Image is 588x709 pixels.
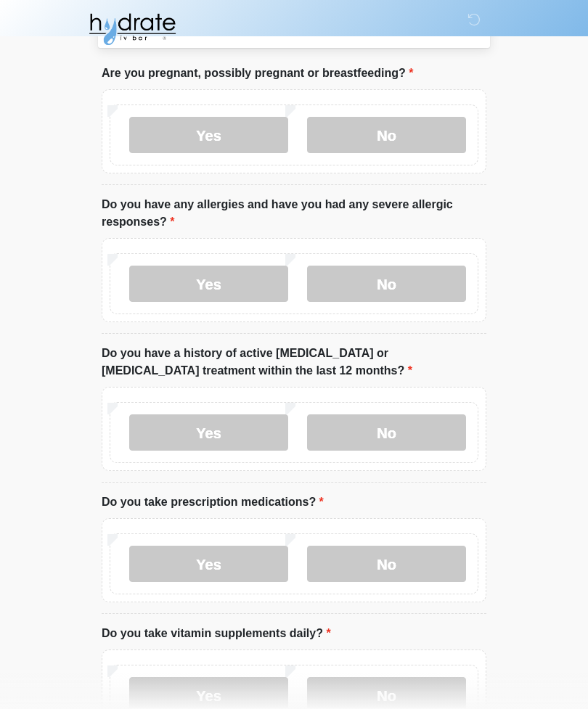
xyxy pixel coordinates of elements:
[102,345,486,380] label: Do you have a history of active [MEDICAL_DATA] or [MEDICAL_DATA] treatment within the last 12 mon...
[129,266,288,302] label: Yes
[102,65,413,82] label: Are you pregnant, possibly pregnant or breastfeeding?
[102,625,331,642] label: Do you take vitamin supplements daily?
[307,414,466,451] label: No
[129,117,288,153] label: Yes
[129,546,288,582] label: Yes
[102,493,324,511] label: Do you take prescription medications?
[307,546,466,582] label: No
[129,414,288,451] label: Yes
[307,266,466,302] label: No
[307,117,466,153] label: No
[102,196,486,231] label: Do you have any allergies and have you had any severe allergic responses?
[87,11,177,47] img: Hydrate IV Bar - Fort Collins Logo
